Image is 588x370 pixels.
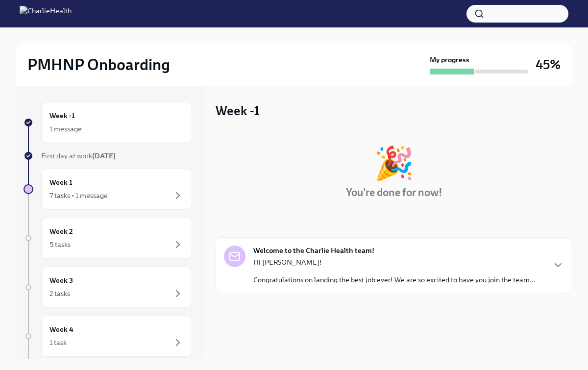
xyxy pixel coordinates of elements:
h6: Week 4 [49,324,73,335]
img: CharlieHealth [20,6,72,22]
p: Hi [PERSON_NAME]! [253,257,536,267]
strong: Welcome to the Charlie Health team! [253,246,374,255]
h6: Week -1 [49,110,75,121]
div: 1 task [49,338,67,347]
h3: 45% [536,56,561,74]
a: First day at work[DATE] [24,151,192,161]
a: Week 25 tasks [24,218,192,259]
strong: [DATE] [92,151,116,160]
h6: Week 2 [49,226,73,237]
h3: Week -1 [216,102,260,120]
a: Week 41 task [24,316,192,357]
h2: PMHNP Onboarding [27,55,170,74]
h6: Week 1 [49,177,73,188]
a: Week 32 tasks [24,267,192,308]
span: First day at work [41,151,116,160]
div: 5 tasks [49,240,71,249]
div: 7 tasks • 1 message [49,191,108,200]
div: 1 message [49,124,82,134]
div: 2 tasks [49,289,70,298]
h4: You're done for now! [346,185,442,200]
strong: My progress [430,55,469,65]
p: Congratulations on landing the best job ever! We are so excited to have you join the team... [253,275,536,285]
a: Week -11 message [24,102,192,143]
a: Week 17 tasks • 1 message [24,169,192,210]
div: 🎉 [374,147,414,179]
h6: Week 3 [49,275,73,286]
